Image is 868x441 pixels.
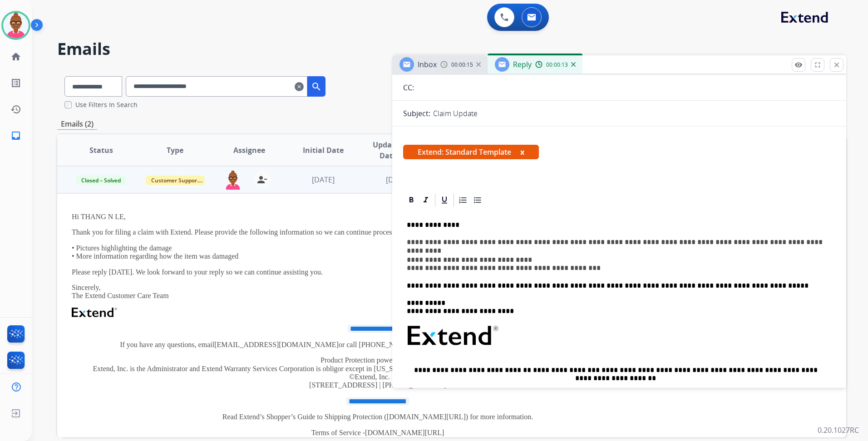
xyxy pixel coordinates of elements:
[72,244,684,261] p: • Pictures highlighting the damage • More information regarding how the item was damaged
[456,193,470,207] div: Ordered List
[72,308,117,318] img: Extend Logo
[72,356,684,390] p: Product Protection powered by Extend. Extend, Inc. is the Administrator and Extend Warranty Servi...
[72,213,684,221] p: Hi THANG N LE,
[365,429,444,436] a: [DOMAIN_NAME][URL]
[89,145,113,156] span: Status
[72,268,684,276] p: Please reply [DATE]. We look forward to your reply so we can continue assisting you.
[72,228,684,236] p: Thank you for filing a claim with Extend. Please provide the following information so we can cont...
[10,78,21,88] mat-icon: list_alt
[311,81,322,92] mat-icon: search
[233,145,265,156] span: Assignee
[214,341,339,348] a: [EMAIL_ADDRESS][DOMAIN_NAME]
[520,147,524,157] button: x
[72,341,684,349] p: If you have any questions, email or call [PHONE_NUMBER] [DATE]-[DATE], 9am-8pm EST and [DATE] & [...
[10,104,21,115] mat-icon: history
[451,61,473,69] span: 00:00:15
[312,175,335,185] span: [DATE]
[438,193,451,207] div: Underline
[418,59,437,69] span: Inbox
[546,61,568,69] span: 00:00:13
[404,193,418,207] div: Bold
[433,108,478,119] p: Claim Update
[167,145,183,156] span: Type
[471,193,484,207] div: Bullet List
[57,118,97,130] p: Emails (2)
[295,81,304,92] mat-icon: clear
[814,61,822,69] mat-icon: fullscreen
[419,193,433,207] div: Italic
[794,61,803,69] mat-icon: remove_red_eye
[403,145,539,159] span: Extend: Standard Template
[57,40,846,58] h2: Emails
[10,130,21,141] mat-icon: inbox
[403,82,414,93] p: CC:
[368,139,409,161] span: Updated Date
[403,108,430,119] p: Subject:
[256,174,267,185] mat-icon: person_remove
[76,176,126,185] span: Closed – Solved
[72,413,684,421] p: Read Extend’s Shopper’s Guide to Shipping Protection ( ) for more information.
[513,59,532,69] span: Reply
[10,51,21,62] mat-icon: home
[386,175,409,185] span: [DATE]
[224,171,242,190] img: agent-avatar
[387,413,466,421] a: [DOMAIN_NAME][URL]
[72,284,684,300] p: Sincerely, The Extend Customer Care Team
[146,176,205,185] span: Customer Support
[833,61,841,69] mat-icon: close
[3,13,29,38] img: avatar
[818,425,859,436] p: 0.20.1027RC
[303,145,344,156] span: Initial Date
[75,100,138,109] label: Use Filters In Search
